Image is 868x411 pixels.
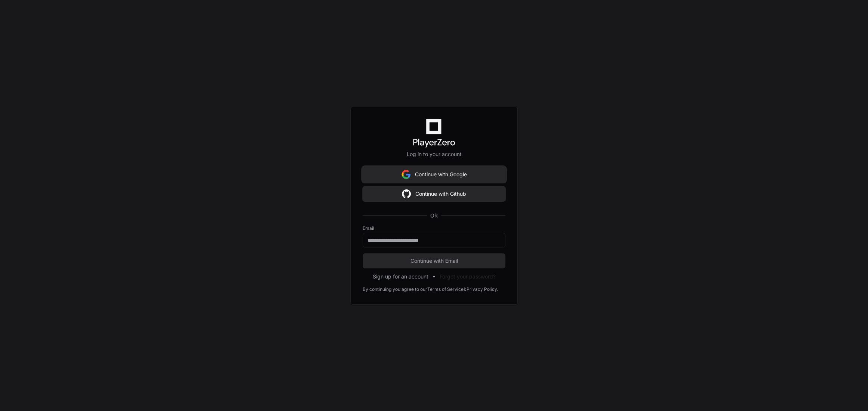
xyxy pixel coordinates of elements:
img: Sign in with google [402,186,411,201]
button: Continue with Email [363,253,505,268]
span: Continue with Email [363,257,505,265]
div: By continuing you agree to our [363,286,427,292]
label: Email [363,225,505,231]
a: Terms of Service [427,286,464,292]
p: Log in to your account [363,150,505,158]
button: Sign up for an account [373,273,428,280]
a: Privacy Policy. [466,286,498,292]
button: Forgot your password? [440,273,496,280]
button: Continue with Google [363,167,505,182]
button: Continue with Github [363,186,505,201]
span: OR [427,212,441,219]
div: & [464,286,466,292]
img: Sign in with google [402,167,410,182]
